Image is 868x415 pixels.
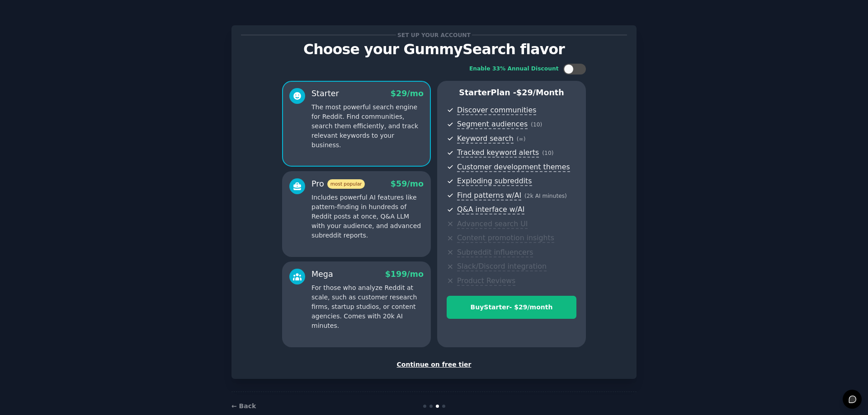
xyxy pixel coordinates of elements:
p: Starter Plan - [447,87,576,98]
div: Enable 33% Annual Discount [469,65,559,73]
div: Continue on free tier [241,360,627,369]
span: Set up your account [396,30,472,40]
span: $ 199 /mo [385,270,424,279]
span: Advanced search UI [457,219,528,229]
span: $ 59 /mo [391,179,424,188]
span: Discover communities [457,106,536,115]
span: $ 29 /mo [391,89,424,98]
div: Pro [311,178,365,190]
span: Product Reviews [457,276,515,286]
span: Content promotion insights [457,233,554,243]
button: BuyStarter- $29/month [447,296,576,319]
div: Mega [311,269,333,280]
div: Buy Starter - $ 29 /month [447,303,576,312]
span: Tracked keyword alerts [457,148,539,158]
span: Keyword search [457,134,514,144]
span: most popular [327,179,365,189]
span: Find patterns w/AI [457,191,521,201]
span: Segment audiences [457,120,528,129]
span: Exploding subreddits [457,177,532,186]
span: Customer development themes [457,163,570,172]
span: ( ∞ ) [517,136,526,142]
span: $ 29 /month [516,88,564,97]
p: Includes powerful AI features like pattern-finding in hundreds of Reddit posts at once, Q&A LLM w... [311,193,424,240]
p: The most powerful search engine for Reddit. Find communities, search them efficiently, and track ... [311,103,424,150]
span: Subreddit influencers [457,248,533,257]
a: ← Back [231,402,256,410]
p: For those who analyze Reddit at scale, such as customer research firms, startup studios, or conte... [311,283,424,331]
span: ( 10 ) [542,150,553,156]
span: ( 2k AI minutes ) [524,193,567,199]
span: Slack/Discord integration [457,262,547,271]
p: Choose your GummySearch flavor [241,42,627,57]
span: Q&A interface w/AI [457,205,524,214]
div: Starter [311,88,339,99]
span: ( 10 ) [531,121,542,128]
